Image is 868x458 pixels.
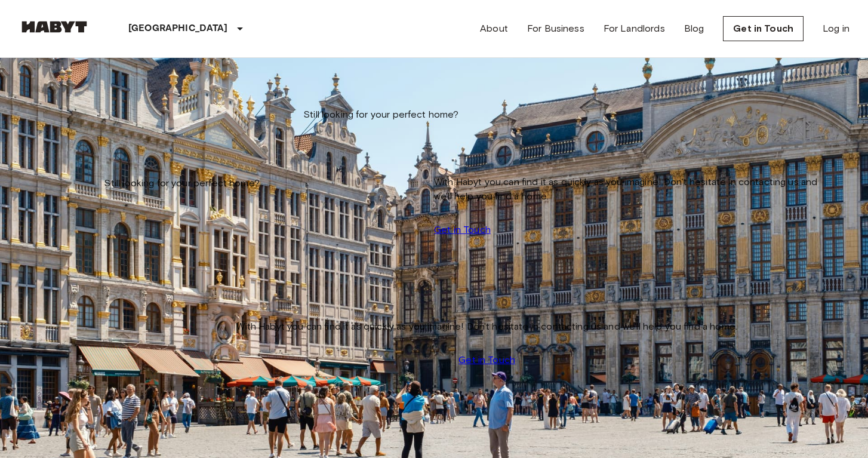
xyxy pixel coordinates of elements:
a: Get in Touch [723,16,804,41]
a: Log in [823,21,849,36]
p: [GEOGRAPHIC_DATA] [128,21,228,36]
span: With Habyt you can find it as quickly as you imagine! Don't hesitate in contacting us and we'll h... [236,319,737,334]
img: Habyt [19,21,90,33]
a: About [480,21,508,36]
span: Still looking for your perfect home? [303,107,458,122]
a: For Landlords [604,21,665,36]
a: Blog [684,21,704,36]
a: For Business [527,21,584,36]
a: Get in Touch [458,353,515,367]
